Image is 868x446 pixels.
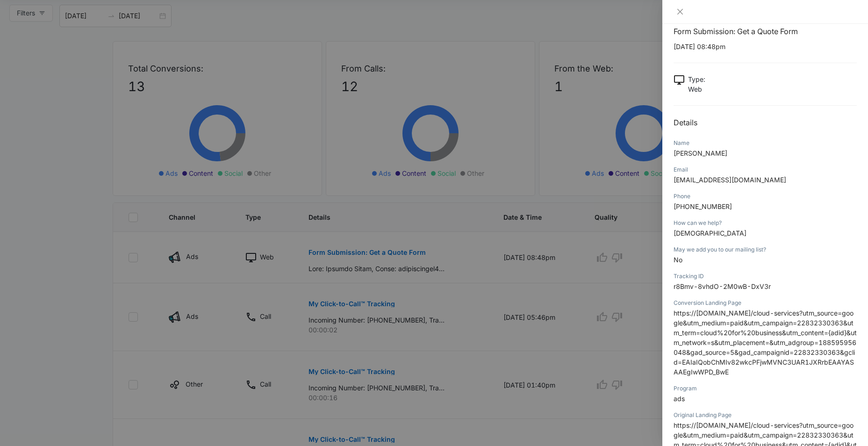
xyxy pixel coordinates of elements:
p: Web [688,84,705,94]
p: [DATE] 08:48pm [674,42,857,51]
div: Name [674,139,857,147]
span: No [674,256,682,264]
div: Program [674,384,857,393]
div: Phone [674,192,857,201]
span: close [676,8,684,15]
span: [PERSON_NAME] [674,149,727,157]
div: Email [674,165,857,174]
div: Tracking ID [674,272,857,281]
div: Original Landing Page [674,411,857,419]
h2: Details [674,117,857,128]
span: https://[DOMAIN_NAME]/cloud-services?utm_source=google&utm_medium=paid&utm_campaign=22832330363&u... [674,309,857,376]
span: [EMAIL_ADDRESS][DOMAIN_NAME] [674,176,786,184]
p: Type : [688,74,705,84]
h1: Form Submission: Get a Quote Form [674,26,857,37]
div: How can we help? [674,219,857,227]
span: [PHONE_NUMBER] [674,202,732,210]
span: r8Bmv-8vhdO-2M0wB-DxV3r [674,282,771,290]
span: ads [674,395,685,403]
button: Close [674,7,687,16]
span: [DEMOGRAPHIC_DATA] [674,229,746,237]
div: May we add you to our mailing list? [674,245,857,254]
div: Conversion Landing Page [674,299,857,307]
